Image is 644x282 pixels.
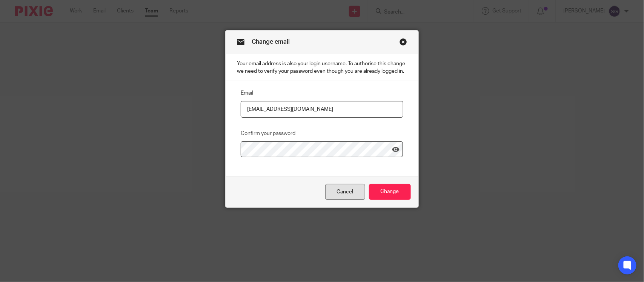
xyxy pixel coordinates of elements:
[241,130,295,137] label: Confirm your password
[369,184,411,200] input: Change
[252,39,290,45] span: Change email
[400,38,407,48] a: Close this dialog window
[241,89,253,97] label: Email
[226,54,418,81] p: Your email address is also your login username. To authorise this change we need to verify your p...
[325,184,365,200] a: Cancel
